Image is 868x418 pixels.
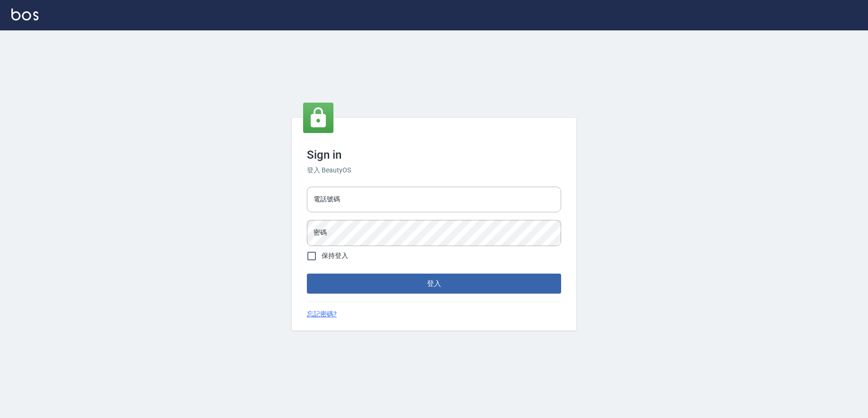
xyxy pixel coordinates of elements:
[307,165,561,175] h6: 登入 BeautyOS
[11,9,38,20] img: Logo
[307,309,337,319] a: 忘記密碼?
[322,251,348,261] span: 保持登入
[307,274,561,294] button: 登入
[307,148,561,161] h3: Sign in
